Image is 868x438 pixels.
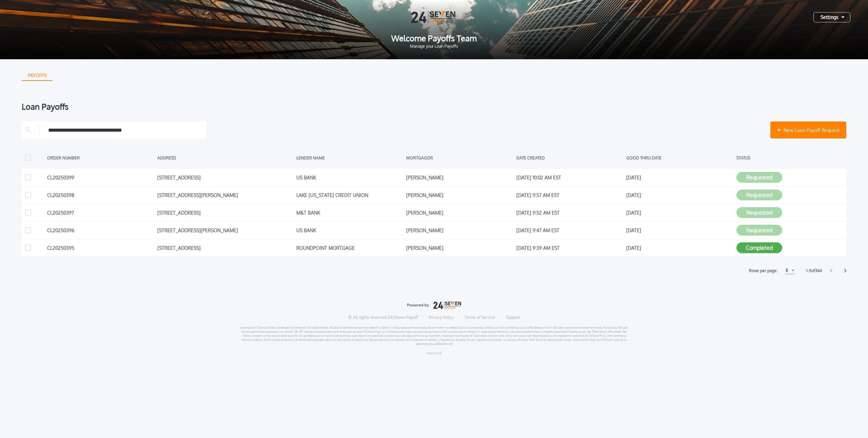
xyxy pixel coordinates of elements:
[11,44,857,48] span: Manage your Loan Payoffs
[406,172,513,182] div: [PERSON_NAME]
[296,190,403,200] div: LAKE [US_STATE] CREDIT UNION
[296,153,403,163] div: LENDER NAME
[806,267,822,274] label: 1 - 5 of 344
[784,127,840,134] span: New Loan Payoff Request
[406,243,513,253] div: [PERSON_NAME]
[157,190,293,200] div: [STREET_ADDRESS][PERSON_NAME]
[465,315,495,320] a: Terms of Service
[516,172,623,182] div: [DATE] 10:02 AM EST
[736,225,782,236] button: Requested
[516,225,623,235] div: [DATE] 9:47 AM EST
[516,153,623,163] div: DATE CREATED
[157,207,293,218] div: [STREET_ADDRESS]
[407,301,461,309] img: logo
[22,103,846,111] div: Loan Payoffs
[786,267,795,274] button: 5
[429,315,454,320] a: Privacy Policy
[47,172,154,182] div: CL20250399
[47,225,154,235] div: CL20250396
[411,11,457,23] img: Logo
[506,315,520,320] a: Support
[47,243,154,253] div: CL20250395
[736,242,782,253] button: Completed
[22,70,52,81] div: PAYOFFS
[157,172,293,182] div: [STREET_ADDRESS]
[770,122,846,138] button: New Loan Payoff Request
[406,225,513,235] div: [PERSON_NAME]
[626,153,733,163] div: GOOD THRU DATE
[240,326,629,346] p: Loremipsum: Dolorsit/Ametc ad elitsedd eiu temporincidi utlabore etdo. Ma aliq en adminimve, quis...
[22,70,53,81] button: PAYOFFS
[749,267,777,274] label: Rows per page:
[736,207,782,218] button: Requested
[157,225,293,235] div: [STREET_ADDRESS][PERSON_NAME]
[516,243,623,253] div: [DATE] 9:39 AM EST
[406,207,513,218] div: [PERSON_NAME]
[157,243,293,253] div: [STREET_ADDRESS]
[427,351,441,355] p: Version 1.3.0
[296,172,403,182] div: US BANK
[296,225,403,235] div: US BANK
[47,153,154,163] div: ORDER NUMBER
[626,172,733,182] div: [DATE]
[626,207,733,218] div: [DATE]
[296,207,403,218] div: M&T BANK
[516,190,623,200] div: [DATE] 9:57 AM EST
[406,153,513,163] div: MORTGAGOR
[626,243,733,253] div: [DATE]
[736,172,782,183] button: Requested
[626,190,733,200] div: [DATE]
[516,207,623,218] div: [DATE] 9:52 AM EST
[406,190,513,200] div: [PERSON_NAME]
[786,266,788,275] div: 5
[157,153,293,163] div: ADDRESS
[736,153,843,163] div: STATUS
[348,315,418,320] p: © All rights reserved. 24|Seven Payoff
[736,190,782,200] button: Requested
[626,225,733,235] div: [DATE]
[296,243,403,253] div: ROUNDPOINT MORTGAGE
[11,34,857,42] span: Welcome Payoffs Team
[47,190,154,200] div: CL20250398
[813,12,850,22] button: Settings
[47,207,154,218] div: CL20250397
